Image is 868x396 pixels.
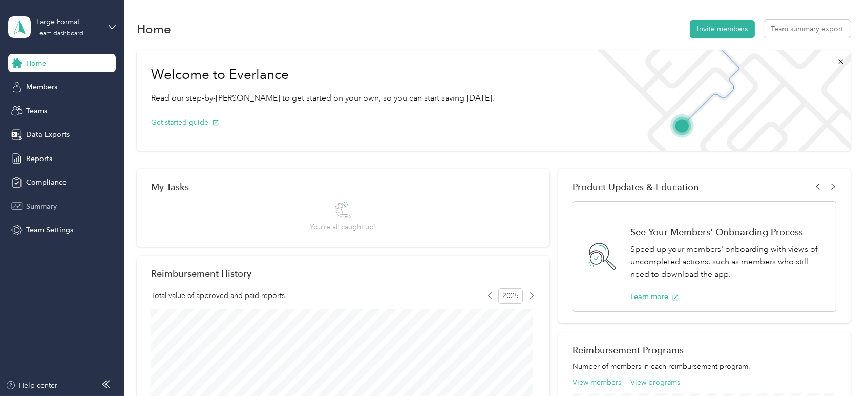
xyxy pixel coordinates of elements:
div: My Tasks [151,182,535,192]
span: Product Updates & Education [573,182,699,192]
span: Teams [26,106,47,116]
h1: See Your Members' Onboarding Process [630,227,824,237]
button: Help center [6,380,58,391]
div: Team dashboard [36,31,83,37]
button: View members [573,377,621,388]
img: Welcome to everlance [587,50,850,151]
span: Summary [26,201,57,212]
span: Data Exports [26,129,70,140]
span: Reports [26,153,52,164]
p: Number of members in each reimbursement program. [573,361,836,372]
h1: Home [137,24,171,34]
span: Compliance [26,177,67,188]
span: Members [26,82,57,92]
button: Team summary export [764,20,851,38]
span: Home [26,58,46,69]
button: Learn more [630,291,679,302]
span: 2025 [498,288,523,304]
span: You’re all caught up! [310,222,376,232]
button: Invite members [690,20,755,38]
button: Get started guide [151,117,219,128]
h2: Reimbursement Programs [573,345,836,355]
h1: Welcome to Everlance [151,67,494,83]
p: Speed up your members' onboarding with views of uncompleted actions, such as members who still ne... [630,243,824,281]
h2: Reimbursement History [151,268,251,279]
p: Read our step-by-[PERSON_NAME] to get started on your own, so you can start saving [DATE]. [151,92,494,105]
span: Team Settings [26,225,73,235]
span: Total value of approved and paid reports [151,290,285,301]
button: View programs [630,377,680,388]
div: Large Format [36,16,100,27]
iframe: Everlance-gr Chat Button Frame [811,339,868,396]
